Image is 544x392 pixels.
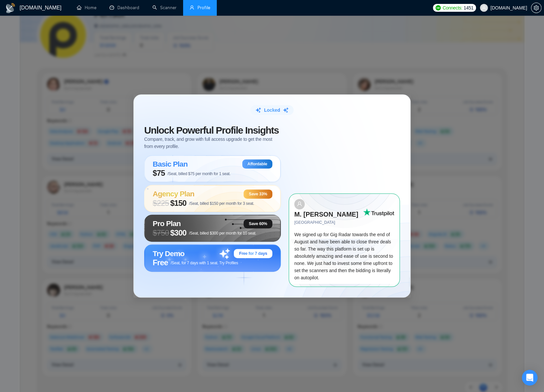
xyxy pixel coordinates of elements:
span: 1451 [464,4,473,11]
img: Trust Pilot [363,208,394,216]
a: homeHome [77,5,96,10]
span: Affordable [247,161,267,167]
span: user [482,6,486,10]
span: Compare, track, and grow with full access upgrade to get the most from every profile. [144,136,281,150]
a: dashboardDashboard [110,5,139,10]
strong: M. [PERSON_NAME] [294,211,358,218]
span: $150 [170,199,187,208]
span: Save 33% [249,191,267,197]
span: user [190,5,194,10]
span: Save 60% [249,221,267,226]
span: Unlock Insights [144,125,279,136]
span: Agency Plan [153,189,194,198]
span: /Seat, for 7 days with 1 seat. Try Profiles [171,261,238,265]
span: /Seat, billed $150 per month for 3 seat. [189,201,254,206]
a: searchScanner [152,5,177,10]
span: $ 225 [153,199,169,208]
img: sparkle [255,107,261,113]
span: Basic Plan [153,160,188,168]
span: Free [153,258,168,267]
button: setting [531,3,541,13]
span: $300 [170,228,187,237]
img: upwork-logo.png [435,5,441,10]
img: logo [5,3,16,13]
span: Pro Plan [153,219,181,228]
span: $75 [153,169,165,178]
span: [GEOGRAPHIC_DATA] [294,220,363,226]
span: Try Demo [153,249,184,258]
span: setting [531,5,541,10]
span: $ 750 [153,228,169,237]
span: We signed up for Gig Radar towards the end of August and have been able to close three deals so f... [294,232,393,280]
span: Locked [264,106,280,114]
span: /Seat, billed $300 per month for 10 seat. [189,231,256,236]
span: Free for 7 days [239,251,267,256]
div: Open Intercom Messenger [522,370,537,385]
span: Profile [197,5,210,10]
img: sparkle [283,107,289,113]
span: Powerful Profile [176,125,243,136]
span: /Seat, billed $75 per month for 1 seat. [167,171,230,176]
span: Connects: [443,4,462,11]
a: setting [531,5,541,10]
span: user [297,201,302,206]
